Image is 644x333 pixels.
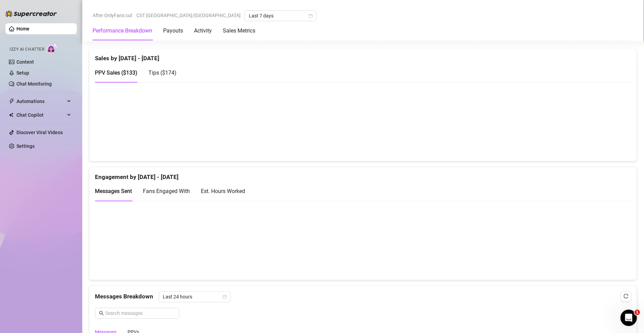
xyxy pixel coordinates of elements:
[9,99,14,104] span: thunderbolt
[621,310,637,326] iframe: Intercom live chat
[95,188,132,195] span: Messages Sent
[16,59,34,65] a: Content
[95,292,631,303] div: Messages Breakdown
[148,70,177,76] span: Tips ( $174 )
[95,49,631,63] div: Sales by [DATE] - [DATE]
[143,188,190,195] span: Fans Engaged With
[16,26,29,31] a: Home
[10,46,44,53] span: Izzy AI Chatter
[16,81,52,87] a: Chat Monitoring
[105,310,175,317] input: Search messages
[95,167,631,182] div: Engagement by [DATE] - [DATE]
[95,70,137,76] span: PPV Sales ( $133 )
[136,10,241,21] span: CST [GEOGRAPHIC_DATA]/[GEOGRAPHIC_DATA]
[635,310,640,315] span: 1
[93,10,132,21] span: After OnlyFans cut
[201,187,245,196] div: Est. Hours Worked
[194,27,212,35] div: Activity
[223,27,255,35] div: Sales Metrics
[16,70,29,76] a: Setup
[16,143,35,149] a: Settings
[93,27,152,35] div: Performance Breakdown
[249,11,313,21] span: Last 7 days
[163,27,183,35] div: Payouts
[16,110,65,120] span: Chat Copilot
[624,294,629,299] span: reload
[99,311,104,316] span: search
[163,292,227,302] span: Last 24 hours
[9,113,13,117] img: Chat Copilot
[5,10,57,17] img: logo-BBDzfeDw.svg
[16,96,65,107] span: Automations
[47,43,58,53] img: AI Chatter
[223,295,227,299] span: calendar
[16,130,63,135] a: Discover Viral Videos
[309,14,313,18] span: calendar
